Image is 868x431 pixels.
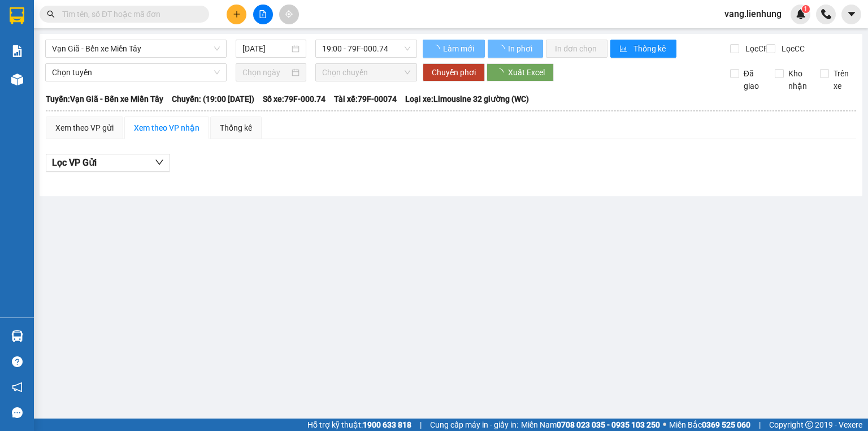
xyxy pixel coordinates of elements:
[432,45,441,53] span: loading
[220,122,252,134] div: Thống kê
[405,93,529,105] span: Loại xe: Limousine 32 giường (WC)
[322,64,411,81] span: Chọn chuyến
[804,5,808,13] span: 1
[784,67,811,92] span: Kho nhận
[253,5,273,24] button: file-add
[557,420,660,429] strong: 0708 023 035 - 0935 103 250
[47,10,55,18] span: search
[633,42,667,55] span: Thống kê
[796,9,806,19] img: icon-new-feature
[363,420,411,429] strong: 1900 633 818
[487,63,554,81] button: Xuất Excel
[11,330,23,342] img: warehouse-icon
[52,64,220,81] span: Chọn tuyến
[242,66,289,79] input: Chọn ngày
[741,42,770,55] span: Lọc CR
[423,63,485,81] button: Chuyển phơi
[134,122,199,134] div: Xem theo VP nhận
[497,45,506,53] span: loading
[610,40,676,58] button: bar-chartThống kê
[10,7,24,24] img: logo-vxr
[263,93,325,105] span: Số xe: 79F-000.74
[12,356,23,367] span: question-circle
[777,42,806,55] span: Lọc CC
[521,419,660,431] span: Miền Nam
[715,7,791,21] span: vang.lienhung
[821,9,831,19] img: phone-icon
[11,45,23,57] img: solution-icon
[802,5,810,13] sup: 1
[423,40,485,58] button: Làm mới
[52,156,97,170] span: Lọc VP Gửi
[11,74,23,85] img: warehouse-icon
[12,382,23,393] span: notification
[322,40,411,57] span: 19:00 - 79F-000.74
[233,10,241,18] span: plus
[172,93,254,105] span: Chuyến: (19:00 [DATE])
[46,154,170,172] button: Lọc VP Gửi
[12,407,23,418] span: message
[829,67,857,92] span: Trên xe
[334,93,397,105] span: Tài xế: 79F-00074
[242,42,289,55] input: 13/08/2025
[739,67,767,92] span: Đã giao
[759,419,761,431] span: |
[62,8,196,20] input: Tìm tên, số ĐT hoặc mã đơn
[805,421,813,429] span: copyright
[430,419,518,431] span: Cung cấp máy in - giấy in:
[847,9,857,19] span: caret-down
[155,158,164,167] span: down
[841,5,861,24] button: caret-down
[546,40,607,58] button: In đơn chọn
[488,40,543,58] button: In phơi
[508,42,534,55] span: In phơi
[619,45,629,54] span: bar-chart
[279,5,299,24] button: aim
[55,122,114,134] div: Xem theo VP gửi
[443,42,476,55] span: Làm mới
[663,423,666,427] span: ⚪️
[46,94,163,104] b: Tuyến: Vạn Giã - Bến xe Miền Tây
[307,419,411,431] span: Hỗ trợ kỹ thuật:
[285,10,293,18] span: aim
[227,5,246,24] button: plus
[259,10,267,18] span: file-add
[52,40,220,57] span: Vạn Giã - Bến xe Miền Tây
[702,420,750,429] strong: 0369 525 060
[669,419,750,431] span: Miền Bắc
[420,419,422,431] span: |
